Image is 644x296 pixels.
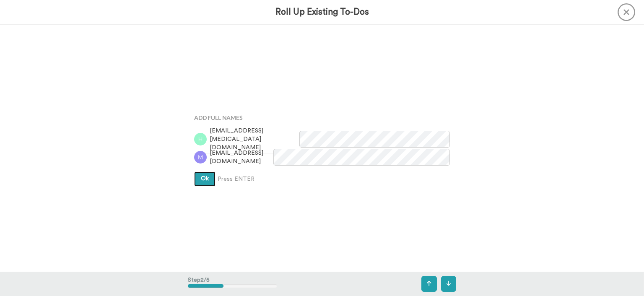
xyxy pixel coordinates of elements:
[188,272,277,296] div: Step 2 / 5
[201,176,209,182] span: Ok
[194,133,207,145] img: h.png
[194,171,216,187] button: Ok
[218,175,254,183] span: Press ENTER
[275,7,369,17] h3: Roll Up Existing To-Dos
[210,149,273,166] span: [EMAIL_ADDRESS][DOMAIN_NAME]
[210,127,299,152] span: [EMAIL_ADDRESS][MEDICAL_DATA][DOMAIN_NAME]
[194,151,207,164] img: m.png
[194,114,450,121] h4: Add Full Names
